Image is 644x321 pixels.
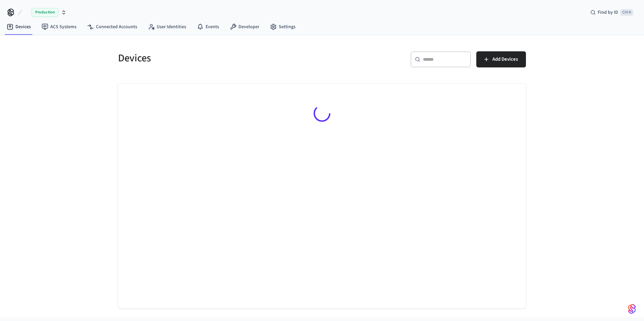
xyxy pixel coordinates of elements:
[82,21,143,33] a: Connected Accounts
[224,21,265,33] a: Developer
[32,8,58,17] span: Production
[598,9,618,16] span: Find by ID
[585,6,639,18] div: Find by IDCtrl K
[476,51,526,67] button: Add Devices
[143,21,192,33] a: User Identities
[36,21,82,33] a: ACS Systems
[118,51,318,65] h5: Devices
[628,304,636,314] img: SeamLogoGradient.69752ec5.svg
[265,21,301,33] a: Settings
[192,21,224,33] a: Events
[492,55,518,64] span: Add Devices
[1,21,36,33] a: Devices
[620,9,633,16] span: Ctrl K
